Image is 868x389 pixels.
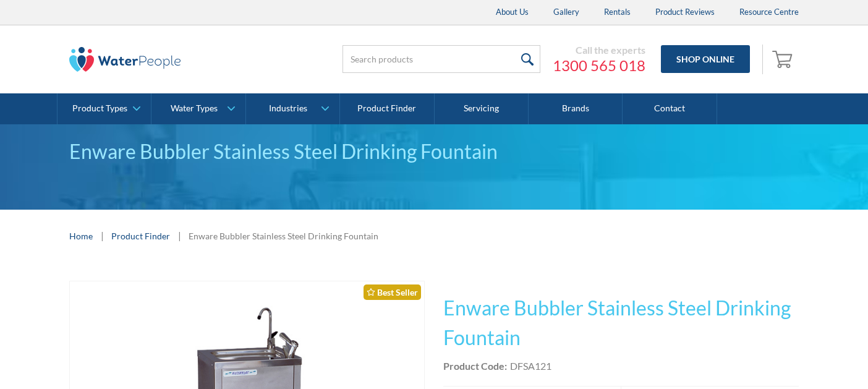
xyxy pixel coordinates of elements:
img: The Water People [69,47,181,72]
strong: Product Code: [443,360,507,372]
a: Product Types [57,93,151,124]
a: Open cart [769,45,799,74]
h1: Enware Bubbler Stainless Steel Drinking Fountain [443,293,799,353]
div: Best Seller [364,284,421,300]
input: Search products [343,45,540,73]
a: Servicing [435,93,529,124]
div: Water Types [171,103,218,114]
div: Product Types [72,103,127,114]
div: Enware Bubbler Stainless Steel Drinking Fountain [69,137,799,166]
div: Call the experts [553,44,645,56]
a: Home [69,229,93,242]
div: DFSA121 [510,359,551,374]
a: Product Finder [111,229,170,242]
div: Industries [269,103,307,114]
a: Brands [529,93,623,124]
img: shopping cart [772,49,796,69]
a: Product Finder [340,93,434,124]
a: Shop Online [661,45,750,73]
a: 1300 565 018 [553,56,645,75]
a: Industries [246,93,339,124]
div: | [99,228,105,243]
a: Contact [623,93,717,124]
a: Water Types [151,93,245,124]
div: | [176,228,182,243]
div: Enware Bubbler Stainless Steel Drinking Fountain [189,229,378,242]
